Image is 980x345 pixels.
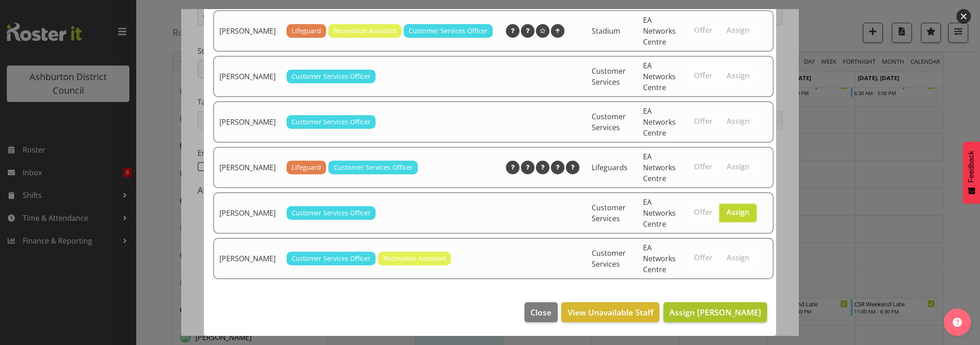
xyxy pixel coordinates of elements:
[694,71,713,80] span: Offer
[213,10,281,51] td: [PERSON_NAME]
[643,15,676,47] span: EA Networks Centre
[568,306,653,318] span: View Unavailable Staff
[643,243,676,274] span: EA Networks Centre
[727,117,749,126] span: Assign
[525,302,557,322] button: Close
[694,117,713,126] span: Offer
[663,302,767,322] button: Assign [PERSON_NAME]
[727,25,749,35] span: Assign
[694,253,713,262] span: Offer
[727,71,749,80] span: Assign
[334,162,413,172] span: Customer Services Officer
[669,307,761,318] span: Assign [PERSON_NAME]
[383,254,446,264] span: Recreation Assistant
[292,254,371,264] span: Customer Services Officer
[592,203,626,223] span: Customer Services
[213,193,281,233] td: [PERSON_NAME]
[292,162,321,172] span: Lifeguard
[694,25,713,35] span: Offer
[643,106,676,138] span: EA Networks Centre
[953,318,962,327] img: help-xxl-2.png
[334,26,396,36] span: Recreation Assistant
[963,142,980,203] button: Feedback - Show survey
[213,101,281,142] td: [PERSON_NAME]
[409,26,488,36] span: Customer Services Officer
[643,152,676,183] span: EA Networks Centre
[592,162,628,172] span: Lifeguards
[967,151,975,183] span: Feedback
[292,117,371,127] span: Customer Services Officer
[592,112,626,132] span: Customer Services
[530,306,551,318] span: Close
[592,66,626,87] span: Customer Services
[292,26,321,36] span: Lifeguard
[561,302,659,322] button: View Unavailable Staff
[592,248,626,269] span: Customer Services
[643,61,676,92] span: EA Networks Centre
[213,147,281,188] td: [PERSON_NAME]
[292,71,371,81] span: Customer Services Officer
[643,197,676,229] span: EA Networks Centre
[727,253,749,262] span: Assign
[292,208,371,218] span: Customer Services Officer
[213,56,281,97] td: [PERSON_NAME]
[694,162,713,171] span: Offer
[592,26,620,36] span: Stadium
[727,208,749,217] span: Assign
[727,162,749,171] span: Assign
[213,238,281,279] td: [PERSON_NAME]
[694,208,713,217] span: Offer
